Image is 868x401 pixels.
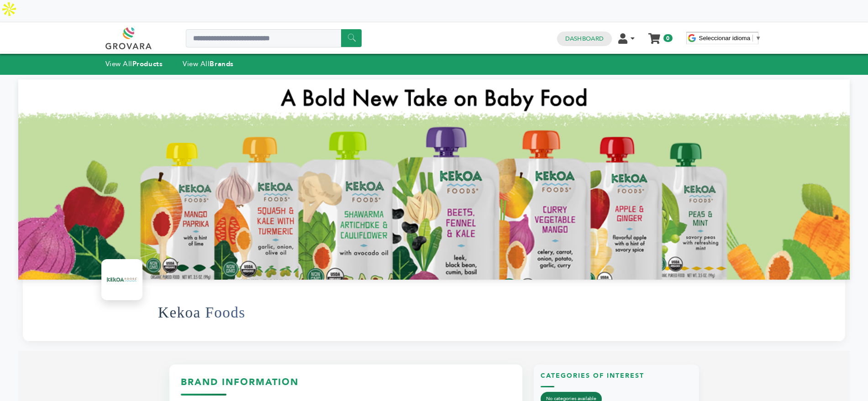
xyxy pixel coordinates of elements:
[158,290,246,335] h1: Kekoa Foods
[183,59,234,68] a: View AllBrands
[663,34,672,42] span: 0
[565,35,604,43] a: Dashboard
[541,371,692,387] h3: Categories of Interest
[649,31,659,40] a: My Cart
[105,59,163,68] a: View AllProducts
[752,35,753,42] span: ​
[104,261,140,298] img: Kekoa Foods Logo
[186,29,362,47] input: Search a product or brand...
[181,376,511,396] h3: Brand Information
[699,35,762,42] a: Seleccionar idioma​
[210,59,233,68] strong: Brands
[755,35,761,42] span: ▼
[132,59,163,68] strong: Products
[699,35,751,42] span: Seleccionar idioma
